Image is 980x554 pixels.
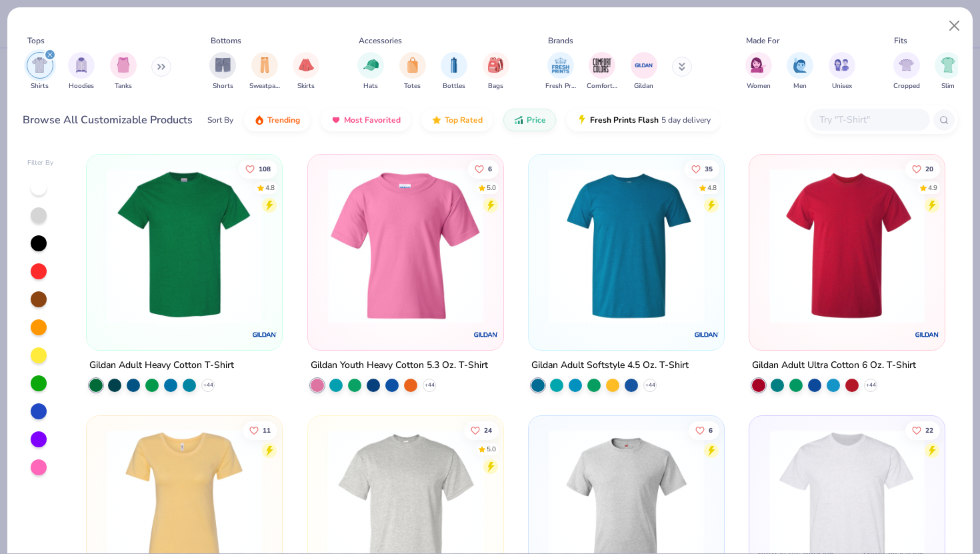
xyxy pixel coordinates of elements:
[928,183,937,193] div: 4.9
[832,81,852,91] span: Unisex
[447,57,461,73] img: Bottles Image
[89,357,234,374] div: Gildan Adult Heavy Cotton T-Shirt
[441,52,467,91] button: filter button
[32,57,47,73] img: Shirts Image
[866,381,876,389] span: + 44
[787,52,813,91] div: filter for Men
[763,168,931,323] img: 3c1a081b-6ca8-4a00-a3b6-7ee979c43c2b
[321,168,490,323] img: db3463ef-4353-4609-ada1-7539d9cdc7e6
[793,81,807,91] span: Men
[893,52,920,91] button: filter button
[590,115,659,125] span: Fresh Prints Flash
[331,115,341,125] img: most_fav.gif
[74,57,89,73] img: Hoodies Image
[745,52,772,91] div: filter for Women
[587,52,617,91] div: filter for Comfort Colors
[545,52,576,91] button: filter button
[265,183,275,193] div: 4.8
[707,183,717,193] div: 4.8
[213,81,233,91] span: Shorts
[211,35,241,47] div: Bottoms
[592,55,612,75] img: Comfort Colors Image
[542,168,711,323] img: 6e5b4623-b2d7-47aa-a31d-c127d7126a18
[249,81,280,91] span: Sweatpants
[299,57,314,73] img: Skirts Image
[490,168,659,323] img: 3a08f38f-2846-4814-a1fc-a11cf295b532
[257,57,272,73] img: Sweatpants Image
[941,81,955,91] span: Slim
[311,357,488,374] div: Gildan Youth Heavy Cotton 5.3 Oz. T-Shirt
[587,52,617,91] button: filter button
[441,52,467,91] div: filter for Bottles
[263,427,271,434] span: 11
[115,81,132,91] span: Tanks
[243,421,277,440] button: Like
[483,427,491,434] span: 24
[404,81,421,91] span: Totes
[705,165,713,172] span: 35
[363,57,379,73] img: Hats Image
[747,81,771,91] span: Women
[215,57,231,73] img: Shorts Image
[548,35,573,47] div: Brands
[297,81,315,91] span: Skirts
[587,81,617,91] span: Comfort Colors
[254,115,265,125] img: trending.gif
[473,321,499,348] img: Gildan logo
[751,57,766,73] img: Women Image
[27,52,53,91] button: filter button
[925,165,933,172] span: 20
[709,427,713,434] span: 6
[68,52,95,91] button: filter button
[463,421,498,440] button: Like
[787,52,813,91] button: filter button
[905,159,940,178] button: Like
[68,52,95,91] div: filter for Hoodies
[893,52,920,91] div: filter for Cropped
[359,35,402,47] div: Accessories
[69,81,94,91] span: Hoodies
[935,52,961,91] div: filter for Slim
[252,321,279,348] img: Gildan logo
[645,381,655,389] span: + 44
[23,112,193,128] div: Browse All Customizable Products
[421,109,493,131] button: Top Rated
[693,321,720,348] img: Gildan logo
[829,52,855,91] button: filter button
[110,52,137,91] div: filter for Tanks
[443,81,465,91] span: Bottles
[893,81,920,91] span: Cropped
[116,57,131,73] img: Tanks Image
[27,35,45,47] div: Tops
[357,52,384,91] div: filter for Hats
[567,109,721,131] button: Fresh Prints Flash5 day delivery
[483,52,509,91] div: filter for Bags
[914,321,941,348] img: Gildan logo
[818,112,921,127] input: Try "T-Shirt"
[745,52,772,91] button: filter button
[631,52,657,91] div: filter for Gildan
[661,113,711,128] span: 5 day delivery
[899,57,914,73] img: Cropped Image
[894,35,907,47] div: Fits
[834,57,849,73] img: Unisex Image
[431,115,442,125] img: TopRated.gif
[545,81,576,91] span: Fresh Prints
[793,57,807,73] img: Men Image
[467,159,498,178] button: Like
[249,52,280,91] div: filter for Sweatpants
[577,115,587,125] img: flash.gif
[405,57,420,73] img: Totes Image
[487,165,491,172] span: 6
[942,13,967,39] button: Close
[244,109,310,131] button: Trending
[209,52,236,91] button: filter button
[488,81,503,91] span: Bags
[424,381,434,389] span: + 44
[746,35,779,47] div: Made For
[293,52,319,91] button: filter button
[689,421,719,440] button: Like
[110,52,137,91] button: filter button
[486,183,495,193] div: 5.0
[685,159,719,178] button: Like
